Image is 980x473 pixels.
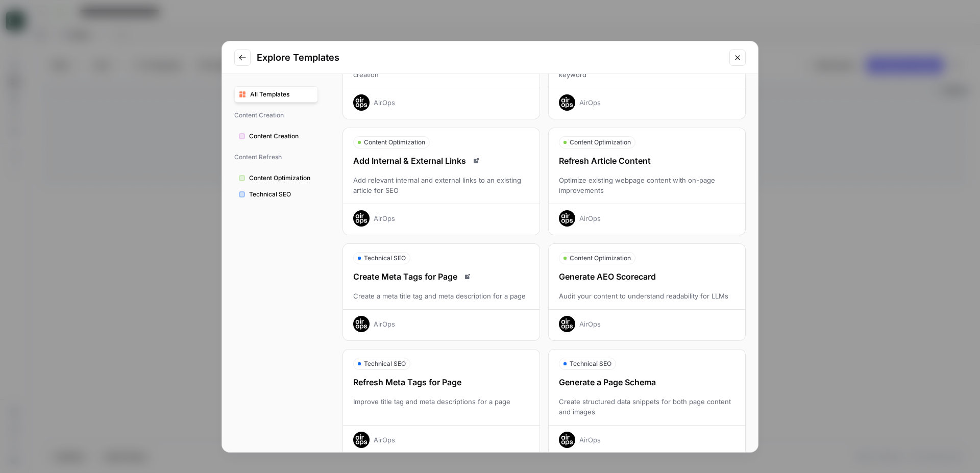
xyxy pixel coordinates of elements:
button: Content Optimization [234,170,318,186]
span: Content Optimization [570,254,631,263]
span: Technical SEO [364,254,406,263]
div: Audit your content to understand readability for LLMs [549,291,745,301]
div: AirOps [579,97,601,108]
div: AirOps [374,319,395,329]
div: AirOps [374,213,395,223]
a: Read docs [470,155,482,167]
button: Content Creation [234,128,318,144]
div: AirOps [374,435,395,445]
button: Content OptimizationRefresh Article ContentOptimize existing webpage content with on-page improve... [548,128,746,235]
div: Generate AEO Scorecard [549,270,745,283]
span: Content Creation [249,132,313,141]
div: Generate a Page Schema [549,376,745,388]
div: AirOps [579,435,601,445]
a: Read docs [461,270,474,283]
span: Technical SEO [570,359,611,368]
span: Content Refresh [234,148,318,166]
button: All Templates [234,86,318,103]
div: Add Internal & External Links [343,155,540,167]
div: Improve title tag and meta descriptions for a page [343,396,540,417]
span: Content Optimization [570,138,631,147]
button: Technical SEORefresh Meta Tags for PageImprove title tag and meta descriptions for a pageAirOps [342,349,540,457]
button: Close modal [729,49,746,66]
div: AirOps [579,319,601,329]
div: Add relevant internal and external links to an existing article for SEO [343,175,540,195]
button: Content OptimizationAdd Internal & External LinksRead docsAdd relevant internal and external link... [342,128,540,235]
div: Create Meta Tags for Page [343,270,540,283]
button: Technical SEO [234,186,318,203]
span: Content Optimization [364,138,425,147]
div: Optimize existing webpage content with on-page improvements [549,175,745,195]
span: Content Creation [234,107,318,124]
div: AirOps [374,97,395,108]
h2: Explore Templates [257,51,723,65]
span: Content Optimization [249,173,313,183]
div: Refresh Meta Tags for Page [343,376,540,388]
button: Content OptimizationGenerate AEO ScorecardAudit your content to understand readability for LLMsAi... [548,243,746,341]
div: AirOps [579,213,601,223]
button: Go to previous step [234,49,251,66]
span: Technical SEO [364,359,406,368]
button: Technical SEOCreate Meta Tags for PageRead docsCreate a meta title tag and meta description for a... [342,243,540,341]
div: Create a meta title tag and meta description for a page [343,291,540,301]
button: Technical SEOGenerate a Page SchemaCreate structured data snippets for both page content and imag... [548,349,746,457]
div: Refresh Article Content [549,155,745,167]
span: Technical SEO [249,190,313,199]
div: Create structured data snippets for both page content and images [549,396,745,417]
span: All Templates [250,90,313,99]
